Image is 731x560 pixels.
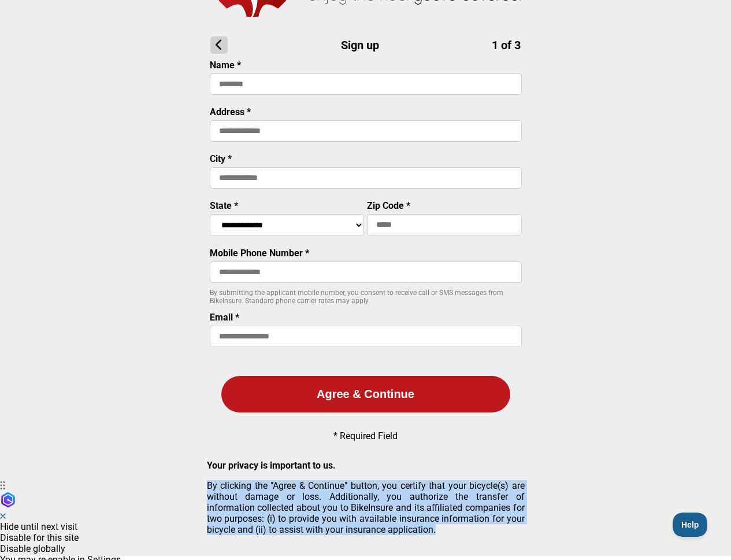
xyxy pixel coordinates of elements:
p: By clicking the "Agree & Continue" button, you certify that your bicycle(s) are without damage or... [207,480,525,535]
strong: Your privacy is important to us. [207,460,336,471]
p: By submitting the applicant mobile number, you consent to receive call or SMS messages from BikeI... [210,289,522,305]
label: Zip Code * [367,200,410,211]
span: 1 of 3 [492,38,521,52]
label: Name * [210,60,241,71]
label: City * [210,153,232,164]
label: Address * [210,106,251,117]
h1: Sign up [210,36,521,54]
p: * Required Field [333,430,398,441]
iframe: Toggle Customer Support [673,513,708,537]
label: State * [210,200,238,211]
button: Agree & Continue [221,376,510,412]
label: Email * [210,312,239,323]
label: Mobile Phone Number * [210,248,309,259]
